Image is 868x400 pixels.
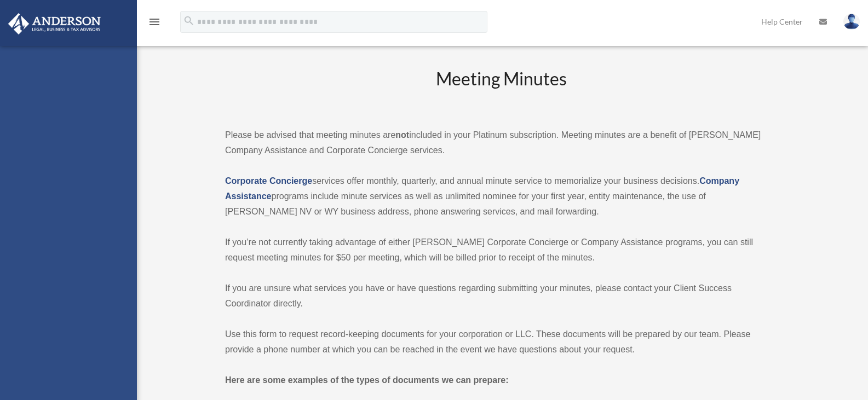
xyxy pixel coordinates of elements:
p: Please be advised that meeting minutes are included in your Platinum subscription. Meeting minute... [225,127,777,158]
p: Use this form to request record-keeping documents for your corporation or LLC. These documents wi... [225,327,777,357]
img: Anderson Advisors Platinum Portal [5,13,104,34]
strong: Here are some examples of the types of documents we can prepare: [225,375,509,385]
img: User Pic [843,14,860,30]
i: menu [148,15,161,28]
p: If you’re not currently taking advantage of either [PERSON_NAME] Corporate Concierge or Company A... [225,235,777,265]
p: services offer monthly, quarterly, and annual minute service to memorialize your business decisio... [225,173,777,219]
strong: not [395,130,409,140]
i: search [183,15,195,27]
p: If you are unsure what services you have or have questions regarding submitting your minutes, ple... [225,281,777,311]
a: menu [148,19,161,28]
a: Corporate Concierge [225,176,312,185]
h2: Meeting Minutes [225,67,777,112]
